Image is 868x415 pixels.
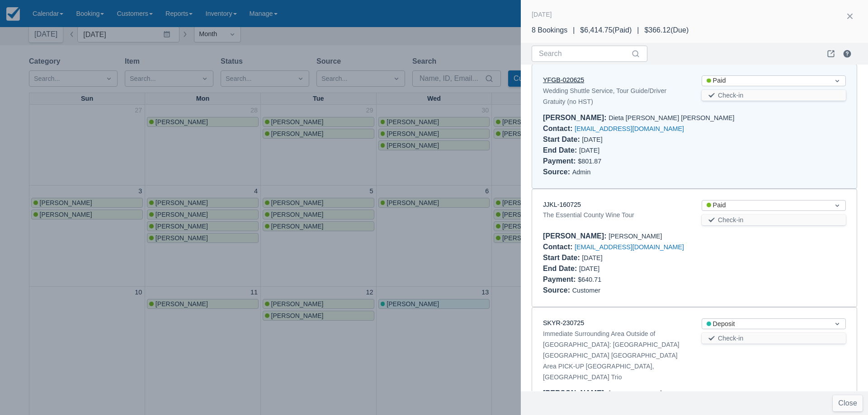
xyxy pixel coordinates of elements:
span: Dropdown icon [833,76,842,85]
div: Source : [543,168,572,176]
div: [DATE] [543,252,687,263]
span: Dropdown icon [833,319,842,328]
div: [PERSON_NAME] [543,231,846,242]
div: Deposit [707,319,825,329]
div: [PERSON_NAME] [543,388,846,399]
div: Contact : [543,243,575,251]
button: Check-in [702,90,846,101]
input: Search [539,46,629,62]
div: | [567,25,580,36]
div: [PERSON_NAME] : [543,232,609,240]
div: End Date : [543,265,579,272]
div: Customer [543,285,846,296]
div: $6,414.75 ( Paid ) [580,25,632,36]
div: [DATE] [543,263,687,274]
div: [PERSON_NAME] : [543,114,609,121]
div: Payment : [543,275,578,283]
button: Check-in [702,333,846,344]
div: End Date : [543,146,579,154]
div: Wedding Shuttle Service, Tour Guide/Driver Gratuity (no HST) [543,85,687,107]
div: $640.71 [543,274,846,285]
div: | [632,25,644,36]
div: Paid [707,201,825,210]
div: Dieta [PERSON_NAME] [PERSON_NAME] [543,112,846,123]
div: Start Date : [543,135,582,143]
div: Admin [543,167,846,177]
button: Check-in [702,214,846,225]
a: YFGB-020625 [543,76,584,84]
div: $366.12 ( Due ) [644,25,689,36]
div: [DATE] [543,134,687,145]
div: Paid [707,76,825,86]
a: SKYR-230725 [543,319,584,326]
a: [EMAIL_ADDRESS][DOMAIN_NAME] [575,243,684,251]
div: [DATE] [532,9,552,20]
div: $801.87 [543,156,846,167]
div: Immediate Surrounding Area Outside of [GEOGRAPHIC_DATA]: [GEOGRAPHIC_DATA] [GEOGRAPHIC_DATA] [GEO... [543,328,687,382]
div: 8 Bookings [532,25,567,36]
div: Contact : [543,125,575,132]
a: JJKL-160725 [543,201,581,208]
div: The Essential County Wine Tour [543,210,687,220]
div: [PERSON_NAME] : [543,389,609,397]
button: Close [833,395,863,411]
div: Source : [543,286,572,294]
div: [DATE] [543,145,687,156]
span: Dropdown icon [833,201,842,210]
div: Start Date : [543,254,582,261]
div: Payment : [543,157,578,165]
a: [EMAIL_ADDRESS][DOMAIN_NAME] [575,125,684,132]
